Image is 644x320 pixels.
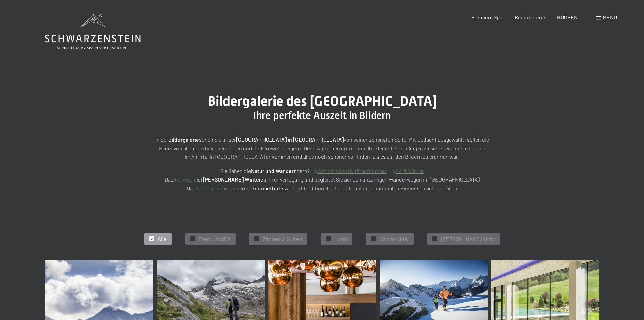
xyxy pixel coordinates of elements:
span: Hotel [334,235,347,243]
strong: [PERSON_NAME] Winter [203,176,261,183]
span: ✓ [372,237,375,241]
strong: Bildergalerie [168,136,199,143]
span: Menü [603,14,617,20]
a: Bildergalerie [515,14,545,20]
strong: Gourmethotel [251,185,285,191]
a: Ski & Winter [396,168,424,174]
a: Premium Spa [471,14,502,20]
a: Küchenteam [195,185,225,191]
span: Winter Aktiv [379,235,409,243]
span: Bildergalerie des [GEOGRAPHIC_DATA] [208,93,437,109]
span: Alle [158,235,167,243]
strong: [GEOGRAPHIC_DATA] in [GEOGRAPHIC_DATA] [236,136,344,143]
span: Zimmer & Suiten [263,235,302,243]
strong: Natur und Wandern [251,168,297,174]
a: Aktivteam [173,176,197,183]
p: In der sehen Sie unser von seiner schönsten Seite. Mit Bedacht ausgewählt, sollen die Bilder von ... [153,135,491,161]
span: ✓ [192,237,194,241]
span: [PERSON_NAME] Aktiv [441,235,495,243]
a: BUCHEN [557,14,578,20]
p: Sie lieben die gern? --> ---> Das ist zu Ihrer Verfügung und begleitet Sie auf den unzähligen Wan... [153,167,491,193]
span: ✓ [327,237,330,241]
a: Wandern&AktivitätenSommer [317,168,387,174]
span: ✓ [150,237,153,241]
span: ✓ [434,237,436,241]
span: Ihre perfekte Auszeit in Bildern [253,109,391,121]
span: Premium SPA [199,235,231,243]
span: ✓ [256,237,258,241]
